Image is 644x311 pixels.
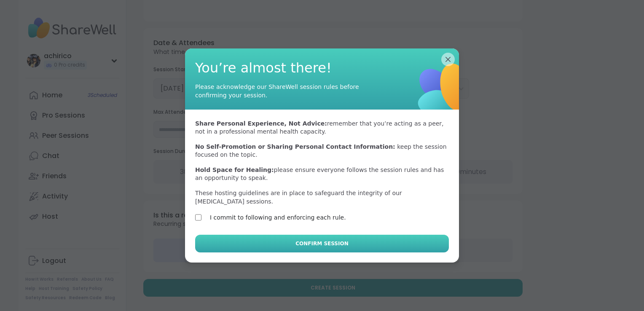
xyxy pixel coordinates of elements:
span: You’re almost there! [195,59,449,78]
p: remember that you’re acting as a peer, not in a professional mental health capacity. [195,120,449,136]
b: Share Personal Experience, Not Advice: [195,120,327,127]
b: Hold Space for Healing: [195,166,274,173]
p: These hosting guidelines are in place to safeguard the integrity of our [MEDICAL_DATA] sessions. [195,189,449,206]
label: I commit to following and enforcing each rule. [210,212,346,223]
p: please ensure everyone follows the session rules and has an opportunity to speak. [195,166,449,182]
div: Please acknowledge our ShareWell session rules before confirming your session. [195,83,364,99]
span: Confirm Session [295,240,348,247]
button: Confirm Session [195,235,449,252]
img: ShareWell Logomark [386,33,501,148]
p: keep the session focused on the topic. [195,143,449,159]
b: No Self-Promotion or Sharing Personal Contact Information: [195,143,395,150]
